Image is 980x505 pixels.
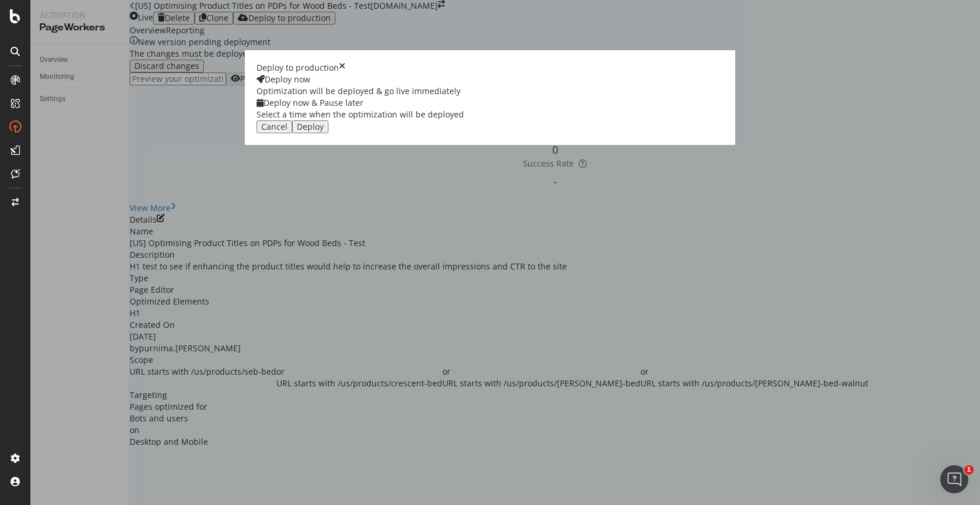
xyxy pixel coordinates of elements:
[257,120,292,133] button: Cancel
[257,62,339,74] div: Deploy to production
[940,465,968,493] iframe: Intercom live chat
[245,50,735,145] div: modal
[261,122,288,132] div: Cancel
[257,97,464,109] div: Deploy now & Pause later
[297,122,324,132] div: Deploy
[257,74,464,85] div: Deploy now
[292,120,328,133] button: Deploy
[339,62,345,74] div: times
[964,465,974,475] span: 1
[257,109,464,120] div: Select a time when the optimization will be deployed
[257,85,464,97] div: Optimization will be deployed & go live immediately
